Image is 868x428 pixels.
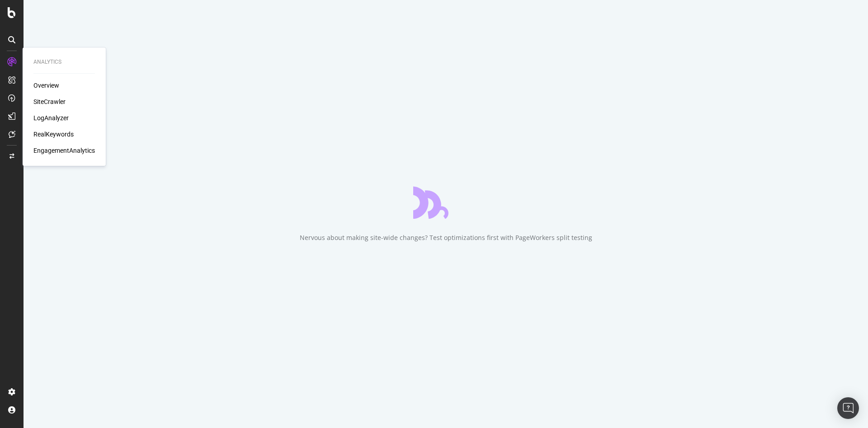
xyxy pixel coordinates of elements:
a: SiteCrawler [33,97,66,106]
a: LogAnalyzer [33,113,69,122]
div: Nervous about making site-wide changes? Test optimizations first with PageWorkers split testing [300,233,592,242]
div: Open Intercom Messenger [837,397,859,419]
a: Overview [33,81,59,90]
div: animation [413,186,478,219]
a: RealKeywords [33,130,74,139]
a: EngagementAnalytics [33,146,95,155]
div: Analytics [33,58,95,66]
